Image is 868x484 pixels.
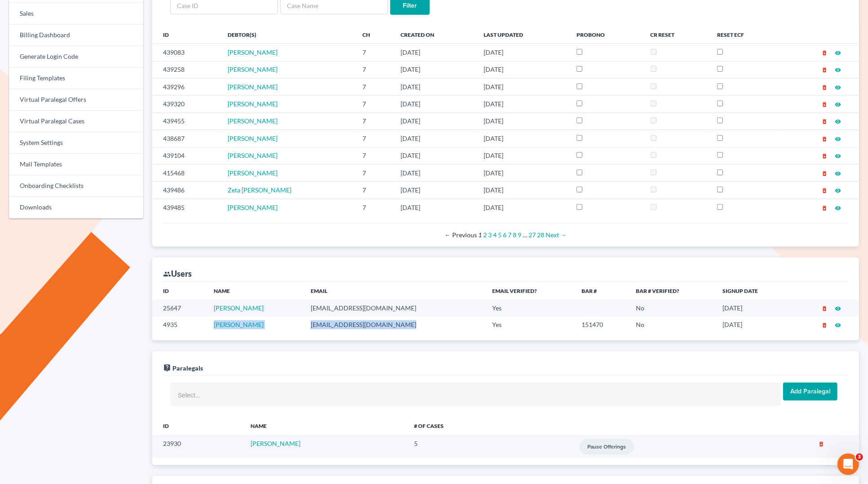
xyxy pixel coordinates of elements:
[821,48,828,56] a: delete_forever
[228,152,278,159] span: [PERSON_NAME]
[152,44,220,61] td: 439083
[407,417,519,435] th: # of Cases
[835,118,841,125] i: visibility
[821,187,828,194] i: delete_forever
[228,100,278,108] a: [PERSON_NAME]
[228,204,278,211] a: [PERSON_NAME]
[152,130,220,147] td: 438687
[835,186,841,194] a: visibility
[356,113,394,130] td: 7
[856,453,863,461] span: 3
[485,282,574,300] th: Email Verified?
[710,26,781,44] th: Reset ECF
[835,322,841,328] i: visibility
[629,282,716,300] th: Bar # Verified?
[152,182,220,199] td: 439486
[356,164,394,181] td: 7
[9,111,143,132] a: Virtual Paralegal Cases
[835,205,841,211] i: visibility
[214,304,264,312] a: [PERSON_NAME]
[393,61,476,78] td: [DATE]
[163,270,171,278] i: group
[304,282,485,300] th: Email
[821,170,828,177] i: delete_forever
[476,182,569,199] td: [DATE]
[214,321,264,328] a: [PERSON_NAME]
[537,231,544,239] a: Page 28
[821,83,828,91] a: delete_forever
[9,197,143,218] a: Downloads
[783,383,837,401] input: Add Paralegal
[821,118,828,125] i: delete_forever
[228,186,291,194] a: Zeta [PERSON_NAME]
[393,182,476,199] td: [DATE]
[835,67,841,73] i: visibility
[304,317,485,333] td: [EMAIL_ADDRESS][DOMAIN_NAME]
[251,440,300,447] a: [PERSON_NAME]
[508,231,511,239] a: Page 7
[488,231,492,239] a: Page 3
[9,3,143,25] a: Sales
[445,231,477,239] span: Previous page
[513,231,516,239] a: Page 8
[818,441,824,447] i: delete_forever
[835,304,841,312] a: visibility
[835,65,841,73] a: visibility
[152,113,220,130] td: 439455
[821,50,828,56] i: delete_forever
[835,305,841,312] i: visibility
[356,182,394,199] td: 7
[172,364,203,372] span: Paralegals
[228,169,278,177] span: [PERSON_NAME]
[393,113,476,130] td: [DATE]
[393,199,476,216] td: [DATE]
[574,317,629,333] td: 151470
[835,84,841,91] i: visibility
[152,61,220,78] td: 439258
[821,84,828,91] i: delete_forever
[228,65,278,73] a: [PERSON_NAME]
[821,153,828,159] i: delete_forever
[716,300,791,316] td: [DATE]
[476,61,569,78] td: [DATE]
[228,48,278,56] a: [PERSON_NAME]
[835,83,841,91] a: visibility
[9,132,143,154] a: System Settings
[476,113,569,130] td: [DATE]
[9,46,143,68] a: Generate Login Code
[821,117,828,125] a: delete_forever
[356,78,394,95] td: 7
[716,282,791,300] th: Signup Date
[152,26,220,44] th: ID
[546,231,567,239] a: Next page
[835,204,841,211] a: visibility
[356,44,394,61] td: 7
[821,169,828,177] a: delete_forever
[821,186,828,194] a: delete_forever
[821,305,828,312] i: delete_forever
[393,147,476,164] td: [DATE]
[476,44,569,61] td: [DATE]
[821,204,828,211] a: delete_forever
[643,26,710,44] th: CR Reset
[821,101,828,108] i: delete_forever
[821,322,828,328] i: delete_forever
[529,231,536,239] a: Page 27
[821,67,828,73] i: delete_forever
[152,199,220,216] td: 439485
[821,136,828,142] i: delete_forever
[835,50,841,56] i: visibility
[835,101,841,108] i: visibility
[152,317,207,333] td: 4935
[228,117,278,125] a: [PERSON_NAME]
[304,300,485,316] td: [EMAIL_ADDRESS][DOMAIN_NAME]
[569,26,643,44] th: ProBono
[393,96,476,113] td: [DATE]
[498,231,502,239] a: Page 5
[493,231,497,239] a: Page 4
[476,147,569,164] td: [DATE]
[356,199,394,216] td: 7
